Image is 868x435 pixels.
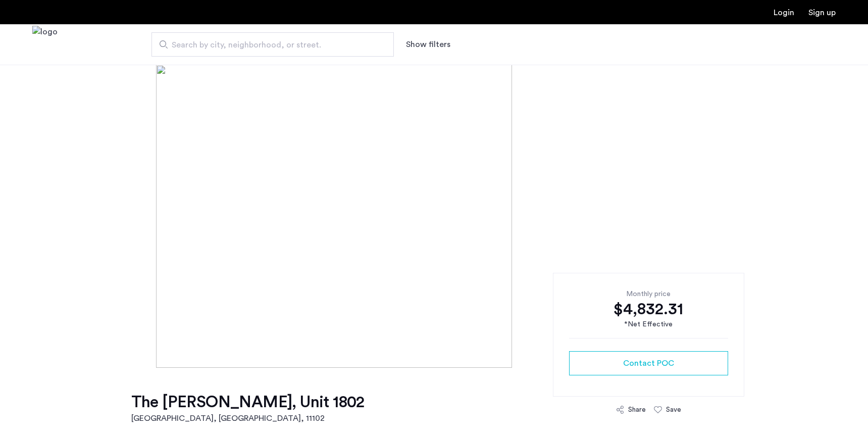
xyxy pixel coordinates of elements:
a: Login [774,9,794,17]
img: [object%20Object] [156,65,711,368]
div: Save [666,405,681,415]
button: Show or hide filters [406,38,450,51]
h1: The [PERSON_NAME], Unit 1802 [131,392,365,412]
input: Apartment Search [151,32,394,57]
div: Monthly price [569,289,728,299]
span: Search by city, neighborhood, or street. [172,39,366,51]
div: *Net Effective [569,319,728,330]
a: The [PERSON_NAME], Unit 1802[GEOGRAPHIC_DATA], [GEOGRAPHIC_DATA], 11102 [131,392,365,424]
div: $4,832.31 [569,299,728,319]
a: Registration [808,9,836,17]
img: logo [32,26,58,64]
h2: [GEOGRAPHIC_DATA], [GEOGRAPHIC_DATA] , 11102 [131,412,365,424]
a: Cazamio Logo [32,26,58,64]
div: Share [628,405,646,415]
span: Contact POC [623,357,674,369]
button: button [569,351,728,375]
